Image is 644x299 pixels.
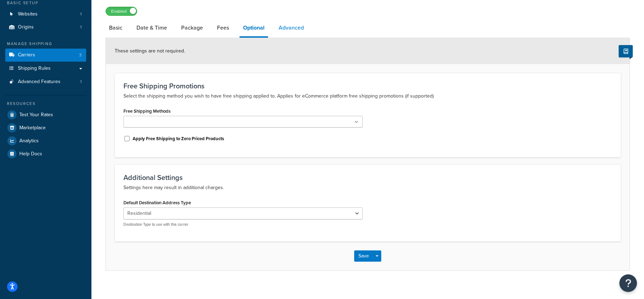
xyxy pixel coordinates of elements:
[213,19,232,36] a: Fees
[123,92,612,100] p: Select the shipping method you wish to have free shipping applied to. Applies for eCommerce platf...
[5,108,86,121] a: Test Your Rates
[5,75,86,88] li: Advanced Features
[80,24,82,30] span: 1
[18,24,34,30] span: Origins
[5,8,86,21] li: Websites
[18,66,51,71] span: Shipping Rules
[123,82,612,90] h3: Free Shipping Promotions
[123,174,612,181] h3: Additional Settings
[19,125,46,131] span: Marketplace
[115,47,185,55] span: These settings are not required.
[79,52,82,58] span: 3
[123,222,363,227] p: Destination Type to use with this carrier
[133,136,224,142] label: Apply Free Shipping to Zero Priced Products
[19,151,42,157] span: Help Docs
[106,7,137,15] label: Enabled
[619,45,633,57] button: Show Help Docs
[5,49,86,62] a: Carriers3
[5,75,86,88] a: Advanced Features1
[18,79,60,85] span: Advanced Features
[240,19,268,38] a: Optional
[19,138,39,144] span: Analytics
[80,79,82,85] span: 1
[5,41,86,47] div: Manage Shipping
[178,19,206,36] a: Package
[5,21,86,34] li: Origins
[80,11,82,17] span: 1
[5,101,86,107] div: Resources
[106,19,126,36] a: Basic
[5,8,86,21] a: Websites1
[18,11,38,17] span: Websites
[354,250,373,262] button: Save
[18,52,35,58] span: Carriers
[123,183,612,192] p: Settings here may result in additional charges.
[19,112,53,118] span: Test Your Rates
[619,274,637,292] button: Open Resource Center
[5,148,86,160] a: Help Docs
[5,122,86,134] a: Marketplace
[123,200,191,205] label: Default Destination Address Type
[123,108,171,114] label: Free Shipping Methods
[5,21,86,34] a: Origins1
[275,19,307,36] a: Advanced
[133,19,171,36] a: Date & Time
[5,135,86,147] a: Analytics
[5,62,86,75] a: Shipping Rules
[5,49,86,62] li: Carriers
